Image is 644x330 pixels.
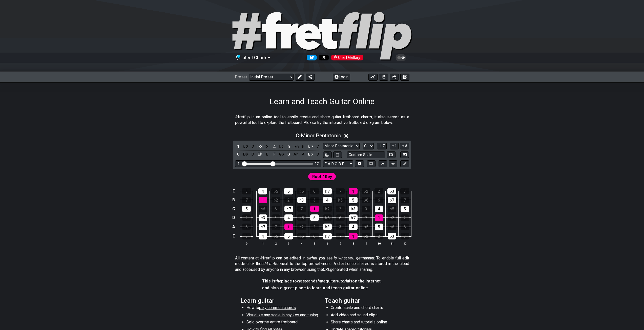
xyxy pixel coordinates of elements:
span: play common chords [259,305,296,310]
div: toggle scale degree [264,143,271,150]
li: Share charts and tutorials online [331,319,403,326]
div: toggle scale degree [300,143,306,150]
div: toggle pitch class [235,151,242,158]
div: ♭5 [271,188,280,194]
div: ♭5 [362,224,370,230]
div: 6 [310,188,319,194]
div: 1 [284,224,293,230]
div: ♭3 [388,233,396,239]
div: 2 [242,214,251,221]
div: 6 [310,233,319,239]
button: Toggle horizontal chord view [367,160,376,167]
th: 2 [269,241,282,246]
div: ♭6 [259,206,267,212]
th: 5 [308,241,321,246]
div: 5 [310,214,319,221]
div: toggle pitch class [293,151,299,158]
div: ♭3 [297,197,306,203]
div: 3 [400,188,409,194]
div: 7 [336,233,345,239]
button: Store user defined scale [387,151,395,158]
div: 4 [375,206,383,212]
button: Edit Preset [295,74,304,81]
p: #fretflip is an online tool to easily create and share guitar fretboard charts, it also serves as... [235,114,409,126]
div: ♭7 [259,224,267,230]
div: ♭2 [362,188,370,194]
span: Toggle light / dark theme [398,55,404,60]
div: toggle scale degree [278,143,285,150]
em: what you see is what you get [309,256,362,260]
div: ♭6 [388,224,396,230]
button: 1 [390,143,399,149]
div: toggle scale degree [285,143,292,150]
h4: and also a great place to learn and teach guitar online. [262,285,382,291]
th: 3 [282,241,295,246]
div: toggle pitch class [264,151,271,158]
div: 5 [401,206,409,212]
div: toggle pitch class [271,151,278,158]
li: How to [246,305,319,312]
button: Login [333,74,350,81]
th: 9 [360,241,372,246]
button: Move up [379,160,387,167]
div: ♭3 [387,188,396,194]
button: Move down [389,160,397,167]
div: ♭5 [272,233,280,239]
div: 5 [242,206,251,212]
div: toggle pitch class [307,151,314,158]
div: ♭2 [388,214,396,221]
div: ♭2 [272,197,280,203]
div: 12 [315,162,319,166]
h2: Learn guitar [240,298,320,303]
span: Visualize any scale in any key and tuning [246,313,318,317]
p: All content at #fretflip can be edited in a manner. To enable full edit mode click the next to th... [235,255,409,272]
button: Print [390,74,399,81]
div: toggle scale degree [307,143,314,150]
td: B [231,195,237,204]
div: toggle pitch class [300,151,306,158]
div: toggle scale degree [271,143,278,150]
div: ♭7 [349,214,358,221]
h2: Teach guitar [325,298,404,303]
span: First enable full edit mode to edit [312,173,332,180]
div: ♭7 [284,206,293,212]
button: A [400,143,409,149]
div: 6 [375,197,383,203]
div: 7 [401,197,409,203]
div: ♭6 [323,214,332,221]
div: 4 [284,214,293,221]
div: toggle scale degree [257,143,263,150]
div: 7 [336,188,345,194]
button: 1..7 [377,143,387,149]
button: Edit Tuning [355,160,364,167]
div: toggle scale degree [293,143,299,150]
div: 2 [375,188,383,194]
div: 5 [349,197,358,203]
div: 2 [336,206,345,212]
div: 4 [323,197,332,203]
div: toggle scale degree [314,143,321,150]
div: 3 [310,197,319,203]
div: ♭7 [323,188,332,194]
div: 2 [284,197,293,203]
div: toggle pitch class [250,151,256,158]
a: #fretflip at Pinterest [329,55,363,60]
div: 5 [375,224,383,230]
h1: Learn and Teach Guitar Online [269,97,375,106]
div: 3 [272,214,280,221]
div: 4 [258,188,267,194]
button: Share Preset [306,74,315,81]
h4: This is place to and guitar on the Internet, [262,278,382,284]
td: E [231,187,237,196]
th: 11 [385,241,398,246]
div: ♭7 [323,233,332,239]
a: Follow #fretflip at X [317,55,329,60]
div: 2 [310,224,319,230]
li: Add video and sound clips [331,312,403,319]
th: 6 [321,241,334,246]
div: 3 [401,233,409,239]
th: 0 [240,241,253,246]
select: Tonic/Root [363,143,374,149]
div: toggle pitch class [257,151,263,158]
div: 2 [401,214,409,221]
